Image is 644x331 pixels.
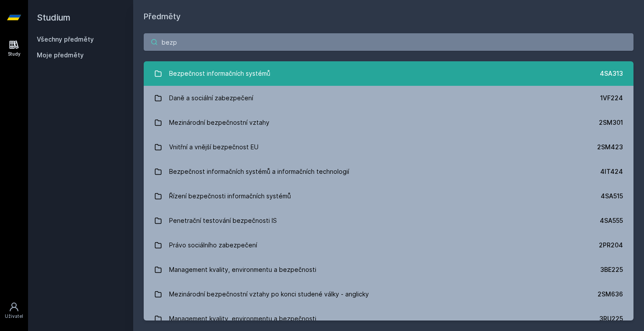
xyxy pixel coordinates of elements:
[601,192,623,201] div: 4SA515
[2,297,26,324] a: Uživatel
[169,310,316,327] div: Management kvality, environmentu a bezpečnosti
[169,236,257,254] div: Právo sociálního zabezpečení
[169,212,277,229] div: Penetrační testování bezpečnosti IS
[144,135,633,159] a: Vnitřní a vnější bezpečnost EU 2SM423
[37,51,84,60] span: Moje předměty
[598,290,623,299] div: 2SM636
[600,167,623,176] div: 4IT424
[144,159,633,184] a: Bezpečnost informačních systémů a informačních technologií 4IT424
[144,86,633,110] a: Daně a sociální zabezpečení 1VF224
[169,89,253,107] div: Daně a sociální zabezpečení
[144,257,633,282] a: Management kvality, environmentu a bezpečnosti 3BE225
[144,61,633,86] a: Bezpečnost informačních systémů 4SA313
[600,265,623,274] div: 3BE225
[169,163,349,180] div: Bezpečnost informačních systémů a informačních technologií
[37,35,94,43] a: Všechny předměty
[597,143,623,151] div: 2SM423
[144,208,633,233] a: Penetrační testování bezpečnosti IS 4SA555
[600,69,623,78] div: 4SA313
[144,233,633,257] a: Právo sociálního zabezpečení 2PR204
[600,216,623,225] div: 4SA555
[169,138,258,156] div: Vnitřní a vnější bezpečnost EU
[5,313,23,320] div: Uživatel
[144,110,633,135] a: Mezinárodní bezpečnostní vztahy 2SM301
[169,114,269,131] div: Mezinárodní bezpečnostní vztahy
[144,184,633,208] a: Řízení bezpečnosti informačních systémů 4SA515
[169,65,270,82] div: Bezpečnost informačních systémů
[599,314,623,323] div: 3RU225
[169,285,369,303] div: Mezinárodní bezpečnostní vztahy po konci studené války - anglicky
[169,261,316,278] div: Management kvality, environmentu a bezpečnosti
[144,11,633,23] h1: Předměty
[599,241,623,250] div: 2PR204
[600,94,623,102] div: 1VF224
[144,33,633,51] input: Název nebo ident předmětu…
[599,118,623,127] div: 2SM301
[169,187,291,205] div: Řízení bezpečnosti informačních systémů
[144,282,633,306] a: Mezinárodní bezpečnostní vztahy po konci studené války - anglicky 2SM636
[144,306,633,331] a: Management kvality, environmentu a bezpečnosti 3RU225
[2,35,26,62] a: Study
[8,51,21,57] div: Study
